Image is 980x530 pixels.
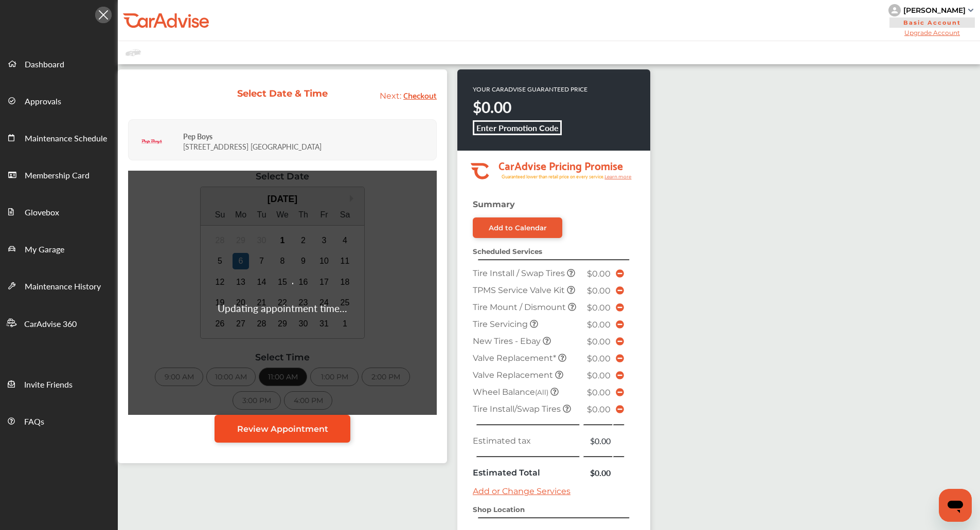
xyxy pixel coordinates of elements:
[25,132,107,145] span: Maintenance Schedule
[473,96,511,118] strong: $0.00
[470,432,583,449] td: Estimated tax
[473,285,567,295] span: TPMS Service Valve Kit
[25,58,64,71] span: Dashboard
[587,303,611,313] span: $0.00
[25,243,64,257] span: My Garage
[473,247,542,255] strong: Scheduled Services
[470,464,583,481] td: Estimated Total
[473,336,543,346] span: New Tires - Ebay
[473,387,550,397] span: Wheel Balance
[587,320,611,330] span: $0.00
[888,29,976,36] span: Upgrade Account
[889,17,975,28] span: Basic Account
[473,217,562,238] a: Add to Calendar
[888,4,901,16] img: knH8PDtVvWoAbQRylUukY18CTiRevjo20fAtgn5MLBQj4uumYvk2MzTtcAIzfGAtb1XOLVMAvhLuqoNAbL4reqehy0jehNKdM...
[183,131,212,141] strong: Pep Boys
[25,280,101,294] span: Maintenance History
[587,354,611,363] span: $0.00
[587,371,611,380] span: $0.00
[141,132,162,152] img: logo-pepboys.png
[1,230,117,267] a: My Garage
[473,199,515,209] strong: Summary
[476,122,559,134] b: Enter Promotion Code
[587,269,611,279] span: $0.00
[403,88,437,102] span: Checkout
[1,45,117,82] a: Dashboard
[587,337,611,346] span: $0.00
[604,174,632,179] tspan: Learn more
[587,405,611,414] span: $0.00
[1,267,117,304] a: Maintenance History
[583,464,613,481] td: $0.00
[1,119,117,156] a: Maintenance Schedule
[380,91,437,101] a: Next: Checkout
[24,318,77,331] span: CarAdvise 360
[215,415,350,443] a: Review Appointment
[183,123,434,157] div: [STREET_ADDRESS] [GEOGRAPHIC_DATA]
[25,206,59,220] span: Glovebox
[587,286,611,296] span: $0.00
[95,7,112,23] img: Icon.5fd9dcc7.svg
[473,268,567,278] span: Tire Install / Swap Tires
[473,302,568,312] span: Tire Mount / Dismount
[1,156,117,193] a: Membership Card
[502,173,604,180] tspan: Guaranteed lower than retail price on every service.
[473,404,563,414] span: Tire Install/Swap Tires
[1,193,117,230] a: Glovebox
[126,46,141,59] img: placeholder_car.fcab19be.svg
[25,169,90,182] span: Membership Card
[1,82,117,119] a: Approvals
[24,378,73,392] span: Invite Friends
[489,224,547,232] div: Add to Calendar
[535,388,548,396] small: (All)
[473,353,558,363] span: Valve Replacement*
[473,319,530,329] span: Tire Servicing
[237,424,328,434] span: Review Appointment
[473,486,571,496] a: Add or Change Services
[473,505,525,514] strong: Shop Location
[939,489,972,522] iframe: Button to launch messaging window
[473,85,587,94] p: YOUR CARADVISE GUARANTEED PRICE
[237,88,329,99] div: Select Date & Time
[25,95,61,108] span: Approvals
[218,301,347,315] div: Updating appointment time...
[24,415,44,429] span: FAQs
[473,370,555,380] span: Valve Replacement
[587,388,611,397] span: $0.00
[498,156,623,174] tspan: CarAdvise Pricing Promise
[903,6,966,15] div: [PERSON_NAME]
[583,432,613,449] td: $0.00
[968,9,973,12] img: sCxJUJ+qAmfqhQGDUl18vwLg4ZYJ6CxN7XmbOMBAAAAAElFTkSuQmCC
